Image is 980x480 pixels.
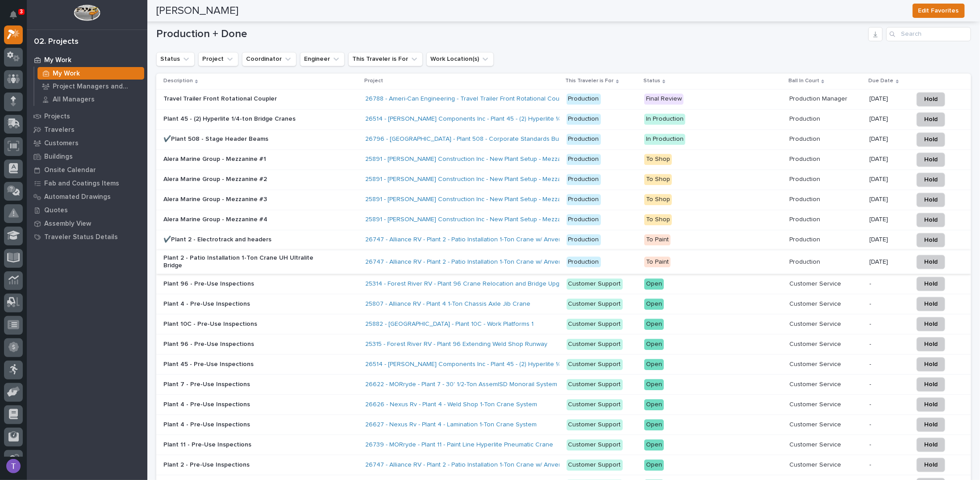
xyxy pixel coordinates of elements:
[886,27,971,41] input: Search
[44,193,111,201] p: Automated Drawings
[789,134,822,143] p: Production
[917,357,945,371] button: Hold
[644,379,664,390] div: Open
[242,52,296,66] button: Coordinator
[300,52,345,66] button: Engineer
[44,56,71,64] p: My Work
[156,52,195,66] button: Status
[789,214,822,223] p: Production
[156,314,971,334] tr: Plant 10C - Pre-Use Inspections25882 - [GEOGRAPHIC_DATA] - Plant 10C - Work Platforms 1 Customer ...
[163,441,320,449] p: Plant 11 - Pre-Use Inspections
[163,381,320,388] p: Plant 7 - Pre-Use Inspections
[924,114,938,125] span: Hold
[365,381,557,388] a: 26622 - MORryde - Plant 7 - 30' 1/2-Ton AssemISD Monorail System
[44,180,119,188] p: Fab and Coatings Items
[44,139,79,147] p: Customers
[917,213,945,227] button: Hold
[365,196,596,203] a: 25891 - [PERSON_NAME] Construction Inc - New Plant Setup - Mezzanine Project
[163,216,320,223] p: Alera Marine Group - Mezzanine #4
[924,319,938,329] span: Hold
[365,176,596,183] a: 25891 - [PERSON_NAME] Construction Inc - New Plant Setup - Mezzanine Project
[34,37,79,47] div: 02. Projects
[789,93,849,103] p: Production Manager
[163,196,320,203] p: Alera Marine Group - Mezzanine #3
[924,278,938,289] span: Hold
[917,458,945,472] button: Hold
[365,156,596,163] a: 25891 - [PERSON_NAME] Construction Inc - New Plant Setup - Mezzanine Project
[4,457,23,476] button: users-avatar
[644,114,685,125] div: In Production
[917,277,945,291] button: Hold
[917,173,945,187] button: Hold
[870,135,906,143] p: [DATE]
[426,52,494,66] button: Work Location(s)
[44,206,68,215] p: Quotes
[163,320,320,328] p: Plant 10C - Pre-Use Inspections
[644,257,671,268] div: To Paint
[163,421,320,429] p: Plant 4 - Pre-Use Inspections
[156,89,971,109] tr: Travel Trailer Front Rotational Coupler26788 - Ameri-Can Engineering - Travel Trailer Front Rotat...
[365,95,571,103] a: 26788 - Ameri-Can Engineering - Travel Trailer Front Rotational Coupler
[156,375,971,395] tr: Plant 7 - Pre-Use Inspections26622 - MORryde - Plant 7 - 30' 1/2-Ton AssemISD Monorail System Cus...
[789,114,822,123] p: Production
[156,109,971,129] tr: Plant 45 - (2) Hyperlite 1/4-ton Bridge Cranes26514 - [PERSON_NAME] Components Inc - Plant 45 - (...
[567,399,623,410] div: Customer Support
[789,278,843,288] p: Customer Service
[644,214,672,225] div: To Shop
[644,234,671,245] div: To Paint
[644,399,664,410] div: Open
[163,341,320,348] p: Plant 96 - Pre-Use Inspections
[917,92,945,106] button: Hold
[644,339,664,350] div: Open
[163,401,320,408] p: Plant 4 - Pre-Use Inspections
[870,401,906,408] p: -
[924,94,938,105] span: Hold
[365,135,651,143] a: 26796 - [GEOGRAPHIC_DATA] - Plant 508 - Corporate Standards Building Stage Headers Installation
[870,216,906,223] p: [DATE]
[44,166,96,174] p: Onsite Calendar
[365,115,642,123] a: 26514 - [PERSON_NAME] Components Inc - Plant 45 - (2) Hyperlite ¼ ton bridge cranes; 24’ x 60’
[789,174,822,183] p: Production
[567,174,601,185] div: Production
[27,53,147,67] a: My Work
[365,258,577,266] a: 26747 - Alliance RV - Plant 2 - Patio Installation 1-Ton Crane w/ Anver Lifter
[789,399,843,408] p: Customer Service
[917,337,945,351] button: Hold
[789,379,843,388] p: Customer Service
[365,361,642,368] a: 26514 - [PERSON_NAME] Components Inc - Plant 45 - (2) Hyperlite ¼ ton bridge cranes; 24’ x 60’
[924,459,938,470] span: Hold
[20,8,23,15] p: 3
[917,438,945,452] button: Hold
[644,154,672,165] div: To Shop
[27,230,147,244] a: Traveler Status Details
[365,300,530,308] a: 25807 - Alliance RV - Plant 4 1-Ton Chassis Axle Jib Crane
[567,134,601,145] div: Production
[567,379,623,390] div: Customer Support
[156,455,971,475] tr: Plant 2 - Pre-Use Inspections26747 - Alliance RV - Plant 2 - Patio Installation 1-Ton Crane w/ An...
[870,236,906,244] p: [DATE]
[644,134,685,145] div: In Production
[365,320,534,328] a: 25882 - [GEOGRAPHIC_DATA] - Plant 10C - Work Platforms 1
[924,154,938,165] span: Hold
[27,136,147,150] a: Customers
[156,415,971,435] tr: Plant 4 - Pre-Use Inspections26627 - Nexus Rv - Plant 4 - Lamination 1-Ton Crane System Customer ...
[924,419,938,430] span: Hold
[870,441,906,449] p: -
[163,135,320,143] p: ✔️Plant 508 - Stage Header Beams
[917,132,945,147] button: Hold
[163,115,320,123] p: Plant 45 - (2) Hyperlite 1/4-ton Bridge Cranes
[44,153,73,161] p: Buildings
[163,236,320,244] p: ✔️Plant 2 - Electrotrack and headers
[870,300,906,308] p: -
[156,395,971,415] tr: Plant 4 - Pre-Use Inspections26626 - Nexus Rv - Plant 4 - Weld Shop 1-Ton Crane System Customer S...
[27,150,147,163] a: Buildings
[870,95,906,103] p: [DATE]
[156,129,971,149] tr: ✔️Plant 508 - Stage Header Beams26796 - [GEOGRAPHIC_DATA] - Plant 508 - Corporate Standards Build...
[789,299,843,308] p: Customer Service
[917,417,945,432] button: Hold
[789,319,843,328] p: Customer Service
[788,76,819,86] p: Ball In Court
[917,255,945,269] button: Hold
[870,156,906,163] p: [DATE]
